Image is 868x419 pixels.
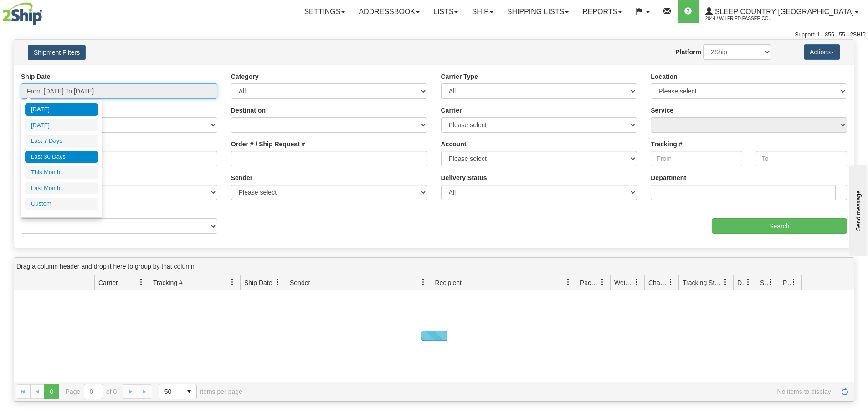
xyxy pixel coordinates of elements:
[435,278,462,287] span: Recipient
[25,182,98,195] li: Last Month
[66,384,117,399] span: Page of 0
[25,198,98,210] li: Custom
[225,274,240,290] a: Tracking # filter column settings
[352,0,426,23] a: Addressbook
[21,72,51,81] label: Ship Date
[651,140,682,149] label: Tracking #
[740,274,756,290] a: Delivery Status filter column settings
[648,278,668,287] span: Charge
[651,106,673,115] label: Service
[416,274,431,290] a: Sender filter column settings
[756,151,847,166] input: To
[231,72,259,81] label: Category
[98,278,118,287] span: Carrier
[614,278,633,287] span: Weight
[786,274,801,290] a: Pickup Status filter column settings
[712,218,847,234] input: Search
[837,384,852,399] a: Refresh
[595,274,610,290] a: Packages filter column settings
[2,31,866,39] div: Support: 1 - 855 - 55 - 2SHIP
[500,0,575,23] a: Shipping lists
[44,384,59,399] span: Page 0
[760,278,768,287] span: Shipment Issues
[718,274,733,290] a: Tracking Status filter column settings
[783,278,791,287] span: Pickup Status
[705,14,774,23] span: 2044 / Wilfried.Passee-Coutrin
[270,274,286,290] a: Ship Date filter column settings
[25,151,98,163] li: Last 30 Days
[14,258,854,275] div: grid grouping header
[675,47,701,57] label: Platform
[159,384,242,399] span: items per page
[25,103,98,116] li: [DATE]
[651,173,686,182] label: Department
[441,140,467,149] label: Account
[28,45,86,60] button: Shipment Filters
[651,151,742,166] input: From
[231,106,266,115] label: Destination
[699,0,865,23] a: Sleep Country [GEOGRAPHIC_DATA] 2044 / Wilfried.Passee-Coutrin
[426,0,465,23] a: Lists
[255,388,831,395] span: No items to display
[441,173,487,182] label: Delivery Status
[737,278,745,287] span: Delivery Status
[580,278,599,287] span: Packages
[465,0,500,23] a: Ship
[290,278,310,287] span: Sender
[441,106,462,115] label: Carrier
[683,278,722,287] span: Tracking Status
[25,166,98,179] li: This Month
[763,274,779,290] a: Shipment Issues filter column settings
[2,2,42,25] img: logo2044.jpg
[575,0,629,23] a: Reports
[629,274,644,290] a: Weight filter column settings
[182,384,196,399] span: select
[25,135,98,147] li: Last 7 Days
[713,8,854,16] span: Sleep Country [GEOGRAPHIC_DATA]
[25,119,98,132] li: [DATE]
[231,173,252,182] label: Sender
[244,278,272,287] span: Ship Date
[164,387,176,396] span: 50
[651,72,677,81] label: Location
[441,72,478,81] label: Carrier Type
[153,278,183,287] span: Tracking #
[159,384,197,399] span: Page sizes drop down
[847,163,867,256] iframe: chat widget
[804,44,840,60] button: Actions
[231,140,305,149] label: Order # / Ship Request #
[560,274,576,290] a: Recipient filter column settings
[7,8,84,15] div: Send message
[663,274,678,290] a: Charge filter column settings
[297,0,352,23] a: Settings
[134,274,149,290] a: Carrier filter column settings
